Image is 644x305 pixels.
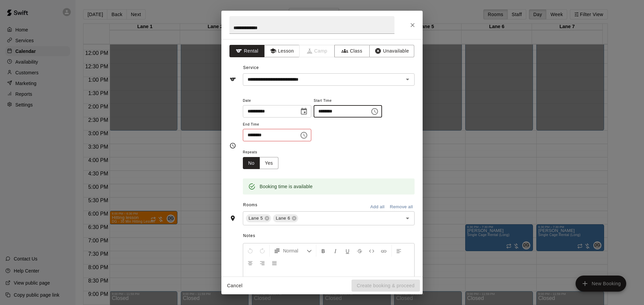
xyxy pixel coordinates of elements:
span: Repeats [243,148,284,157]
div: Lane 5 [246,214,271,222]
button: Format Bold [318,245,329,257]
button: Formatting Options [271,245,315,257]
span: Service [243,65,259,70]
button: Format Italics [330,245,341,257]
button: Class [334,45,370,57]
button: Lesson [264,45,300,57]
button: Choose time, selected time is 7:30 PM [368,105,381,118]
button: Format Underline [342,245,353,257]
button: Format Strikethrough [354,245,365,257]
svg: Timing [229,142,236,149]
button: Choose time, selected time is 8:30 AM [297,129,311,142]
button: Right Align [257,257,268,269]
span: Camps can only be created in the Services page [300,45,335,57]
button: Remove all [388,202,415,212]
button: Insert Code [366,245,377,257]
button: Justify Align [269,257,280,269]
div: outlined button group [243,157,278,169]
button: Unavailable [369,45,414,57]
svg: Rooms [229,215,236,222]
button: Insert Link [378,245,389,257]
button: Rental [229,45,265,57]
div: Booking time is available [260,180,313,193]
span: End Time [243,120,311,129]
button: Center Align [245,257,256,269]
button: Left Align [393,245,405,257]
button: Add all [367,202,388,212]
button: No [243,157,260,169]
span: Notes [243,231,415,241]
button: Open [403,214,412,223]
span: Lane 6 [273,215,293,222]
button: Close [407,19,419,31]
span: Start Time [314,96,382,105]
span: Lane 5 [246,215,266,222]
div: Lane 6 [273,214,298,222]
button: Cancel [224,280,246,292]
span: Date [243,96,311,105]
button: Open [403,75,412,84]
button: Yes [260,157,278,169]
svg: Service [229,76,236,83]
span: Rooms [243,203,258,207]
button: Redo [257,245,268,257]
button: Undo [245,245,256,257]
span: Normal [283,247,307,254]
button: Choose date, selected date is Sep 16, 2025 [297,105,311,118]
